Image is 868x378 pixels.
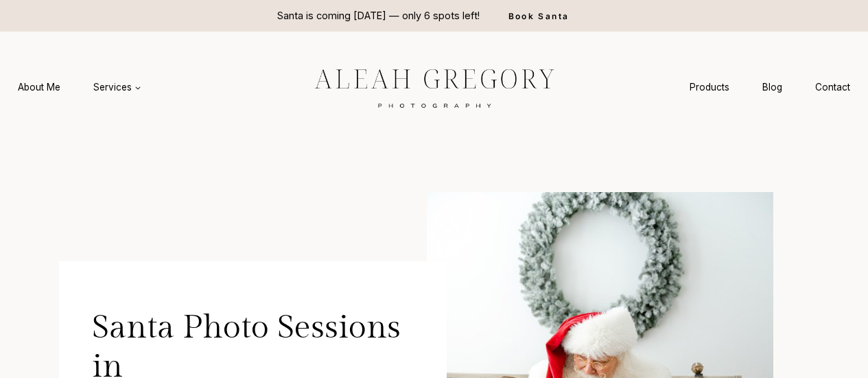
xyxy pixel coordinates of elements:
a: Products [673,75,746,100]
a: Blog [746,75,799,100]
a: About Me [1,75,77,100]
nav: Secondary [673,75,867,100]
a: Services [77,75,158,100]
img: aleah gregory logo [280,58,589,116]
span: Services [93,80,141,94]
p: Santa is coming [DATE] — only 6 spots left! [277,8,480,23]
a: Contact [799,75,867,100]
nav: Primary [1,75,158,100]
